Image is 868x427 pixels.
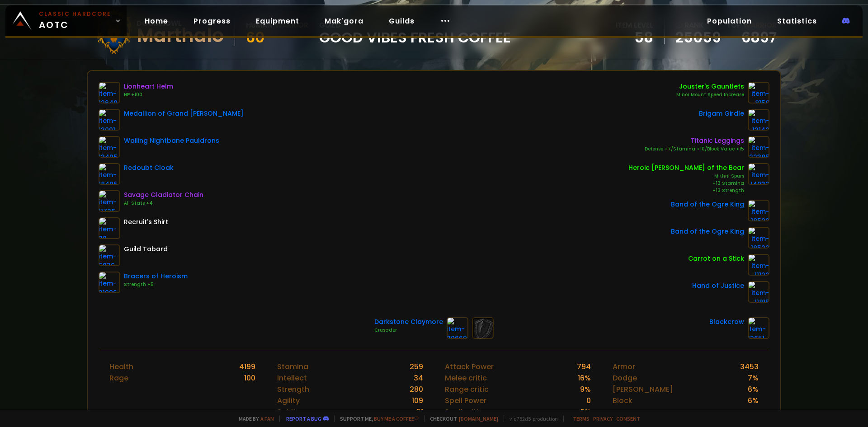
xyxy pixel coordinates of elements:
[616,415,640,422] a: Consent
[5,5,127,36] a: Classic HardcoreAOTC
[688,254,744,263] div: Carrot on a Stick
[613,395,632,406] div: Block
[124,281,188,288] div: Strength +5
[699,109,744,118] div: Brigam Girdle
[459,415,498,422] a: [DOMAIN_NAME]
[124,82,173,91] div: Lionheart Helm
[692,281,744,291] div: Hand of Justice
[260,415,274,422] a: a fan
[277,406,296,418] div: Spirit
[580,384,591,395] div: 9 %
[286,415,321,422] a: Report a bug
[99,190,120,212] img: item-11726
[374,317,443,327] div: Darkstone Claymore
[99,244,120,266] img: item-5976
[99,163,120,185] img: item-18495
[412,395,423,406] div: 109
[748,136,769,158] img: item-22385
[124,200,203,207] div: All Stats +4
[99,217,120,239] img: item-38
[319,31,511,44] span: Good Vibes Fresh Coffee
[277,395,300,406] div: Agility
[700,12,759,30] a: Population
[613,384,673,395] div: [PERSON_NAME]
[675,31,721,44] a: 25059
[628,163,744,173] div: Heroic [PERSON_NAME] of the Bear
[671,227,744,236] div: Band of the Ogre King
[748,384,759,395] div: 6 %
[382,12,422,30] a: Guilds
[445,395,486,406] div: Spell Power
[445,361,494,372] div: Attack Power
[99,136,120,158] img: item-13405
[580,406,591,418] div: 0 %
[748,254,769,276] img: item-11122
[124,109,244,118] div: Medallion of Grand [PERSON_NAME]
[334,415,419,422] span: Support me,
[137,12,175,30] a: Home
[748,227,769,249] img: item-18522
[671,200,744,209] div: Band of the Ogre King
[233,415,274,422] span: Made by
[645,145,744,153] div: Defense +7/Stamina +10/Block Value +15
[593,415,613,422] a: Privacy
[124,244,168,254] div: Guild Tabard
[124,272,188,281] div: Bracers of Heroism
[319,19,511,44] div: guild
[39,10,111,32] span: AOTC
[447,317,468,339] img: item-20669
[573,415,590,422] a: Terms
[628,173,744,180] div: Mithril Spurs
[613,372,637,384] div: Dodge
[410,384,423,395] div: 280
[277,384,309,395] div: Strength
[277,372,307,384] div: Intellect
[628,180,744,187] div: +13 Stamina
[99,82,120,103] img: item-12640
[709,317,744,327] div: Blackcrow
[676,91,744,99] div: Minor Mount Speed Increase
[740,361,759,372] div: 3453
[277,361,308,372] div: Stamina
[613,361,635,372] div: Armor
[374,415,419,422] a: Buy me a coffee
[124,91,173,99] div: HP +100
[748,109,769,131] img: item-13142
[239,361,255,372] div: 4199
[770,12,824,30] a: Statistics
[748,372,759,384] div: 7 %
[410,361,423,372] div: 259
[628,187,744,194] div: +13 Strength
[578,372,591,384] div: 16 %
[244,372,255,384] div: 100
[39,10,111,18] small: Classic Hardcore
[137,29,224,42] div: Marthalo
[99,109,120,131] img: item-13091
[445,406,483,418] div: Spell critic
[414,372,423,384] div: 34
[445,372,487,384] div: Melee critic
[586,395,591,406] div: 0
[416,406,423,418] div: 51
[748,82,769,103] img: item-8158
[748,163,769,185] img: item-14932
[445,384,489,395] div: Range critic
[186,12,238,30] a: Progress
[124,190,203,200] div: Savage Gladiator Chain
[317,12,371,30] a: Mak'gora
[109,361,133,372] div: Health
[748,317,769,339] img: item-12651
[748,395,759,406] div: 6 %
[249,12,307,30] a: Equipment
[748,281,769,303] img: item-11815
[645,136,744,145] div: Titanic Leggings
[109,372,128,384] div: Rage
[124,136,219,145] div: Wailing Nightbane Pauldrons
[676,82,744,91] div: Jouster's Gauntlets
[124,163,174,173] div: Redoubt Cloak
[748,200,769,221] img: item-18522
[616,31,653,44] div: 58
[424,415,498,422] span: Checkout
[124,217,168,227] div: Recruit's Shirt
[374,327,443,334] div: Crusader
